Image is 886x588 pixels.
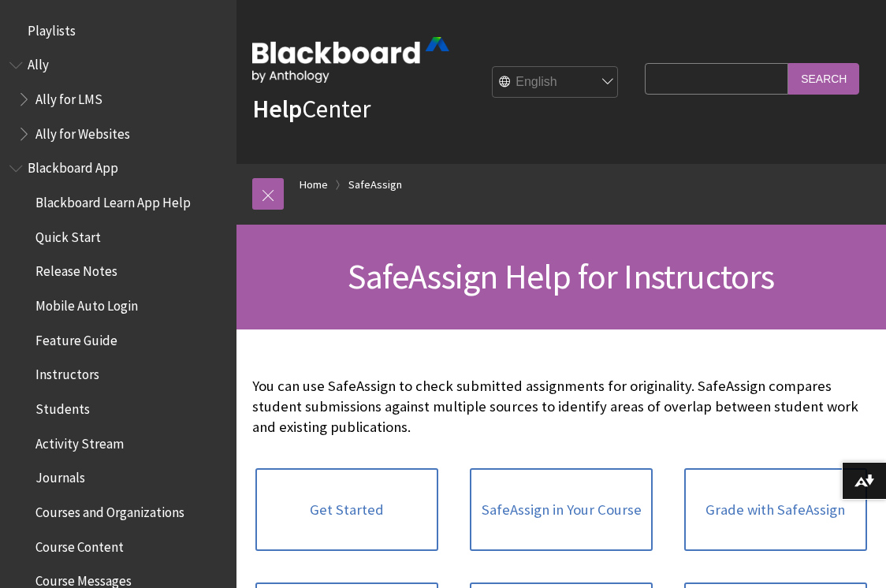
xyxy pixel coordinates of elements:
a: HelpCenter [252,93,370,125]
a: SafeAssign in Your Course [470,468,653,552]
span: Courses and Organizations [35,499,184,520]
span: Activity Stream [35,430,124,452]
strong: Help [252,93,302,125]
span: Release Notes [35,259,117,280]
a: Grade with SafeAssign [684,468,867,552]
span: SafeAssign Help for Instructors [348,255,774,298]
span: Ally for Websites [35,121,130,142]
span: Students [35,396,90,417]
span: Ally [28,52,49,73]
a: Home [300,175,328,195]
span: Blackboard Learn App Help [35,189,191,210]
span: Quick Start [35,224,101,245]
nav: Book outline for Anthology Ally Help [9,52,227,147]
nav: Book outline for Playlists [9,17,227,44]
span: Blackboard App [28,155,118,177]
a: Get Started [255,468,438,552]
span: Instructors [35,362,99,383]
input: Search [788,63,859,94]
img: Blackboard by Anthology [252,37,449,83]
span: Feature Guide [35,327,117,348]
select: Site Language Selector [493,67,619,99]
span: Playlists [28,17,76,39]
span: Course Content [35,534,124,555]
span: Ally for LMS [35,86,102,107]
span: Journals [35,465,85,486]
a: SafeAssign [348,175,402,195]
p: You can use SafeAssign to check submitted assignments for originality. SafeAssign compares studen... [252,376,870,438]
span: Mobile Auto Login [35,292,138,314]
